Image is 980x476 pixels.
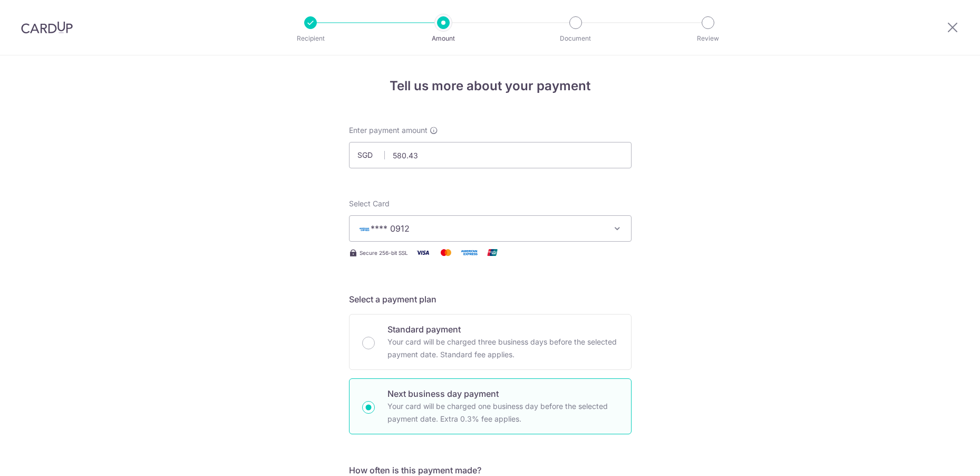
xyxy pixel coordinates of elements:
p: Your card will be charged three business days before the selected payment date. Standard fee appl... [387,336,618,361]
h4: Tell us more about your payment [349,77,632,96]
p: Standard payment [387,323,618,336]
img: Union Pay [482,246,503,259]
p: Document [537,33,615,44]
img: CardUp [21,21,73,34]
p: Amount [404,33,482,44]
p: Recipient [271,33,350,44]
h5: Select a payment plan [349,293,632,306]
input: 0.00 [349,142,632,168]
img: American Express [459,246,480,259]
span: Secure 256-bit SSL [360,249,408,257]
img: AMEX [358,225,371,233]
p: Next business day payment [387,387,618,400]
p: Your card will be charged one business day before the selected payment date. Extra 0.3% fee applies. [387,400,618,425]
span: SGD [357,150,385,160]
img: Visa [412,246,433,259]
p: Review [669,33,747,44]
span: translation missing: en.payables.payment_networks.credit_card.summary.labels.select_card [349,199,390,208]
img: Mastercard [435,246,457,259]
span: Enter payment amount [349,125,428,136]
